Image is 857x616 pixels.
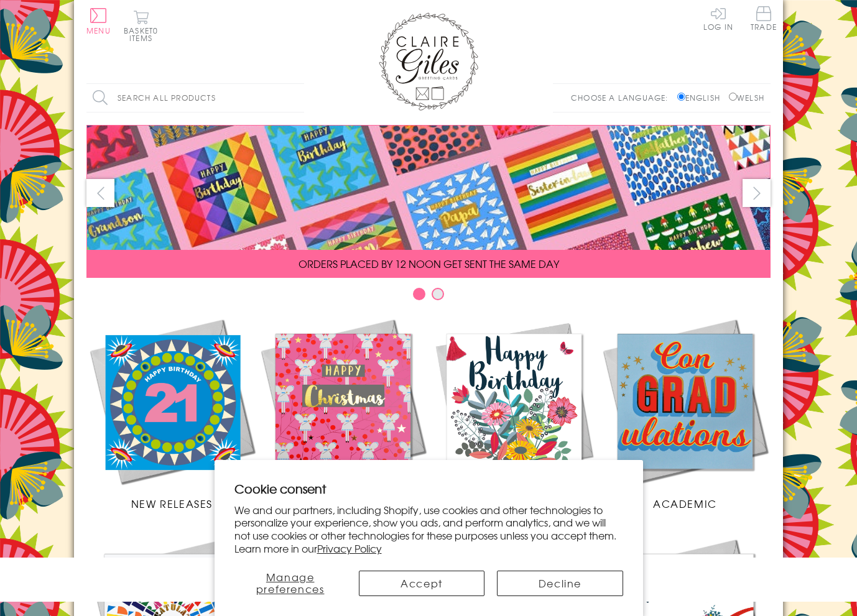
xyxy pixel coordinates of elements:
[292,84,304,112] input: Search
[729,92,764,103] label: Welsh
[600,316,771,511] a: Academic
[751,6,777,30] span: Trade
[359,571,484,596] button: Accept
[234,480,623,497] h2: Cookie consent
[86,8,111,34] button: Menu
[257,316,428,511] a: Christmas
[677,92,726,103] label: English
[86,316,257,511] a: New Releases
[234,503,623,555] p: We and our partners, including Shopify, use cookies and other technologies to personalize your ex...
[571,92,675,103] p: Choose a language:
[428,316,600,511] a: Birthdays
[86,84,304,112] input: Search all products
[729,93,737,101] input: Welsh
[432,288,444,300] button: Carousel Page 2
[129,25,158,44] span: 0 items
[86,287,771,306] div: Carousel Pagination
[234,571,346,596] button: Manage preferences
[653,496,717,511] span: Academic
[131,496,213,511] span: New Releases
[124,10,158,42] button: Basket0 items
[86,25,111,36] span: Menu
[379,12,478,111] img: Claire Giles Greetings Cards
[413,288,425,300] button: Carousel Page 1 (Current Slide)
[703,6,733,30] a: Log In
[743,179,771,207] button: next
[317,541,382,556] a: Privacy Policy
[497,571,623,596] button: Decline
[256,569,325,596] span: Manage preferences
[751,6,777,33] a: Trade
[299,256,559,271] span: ORDERS PLACED BY 12 NOON GET SENT THE SAME DAY
[677,93,685,101] input: English
[86,179,114,207] button: prev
